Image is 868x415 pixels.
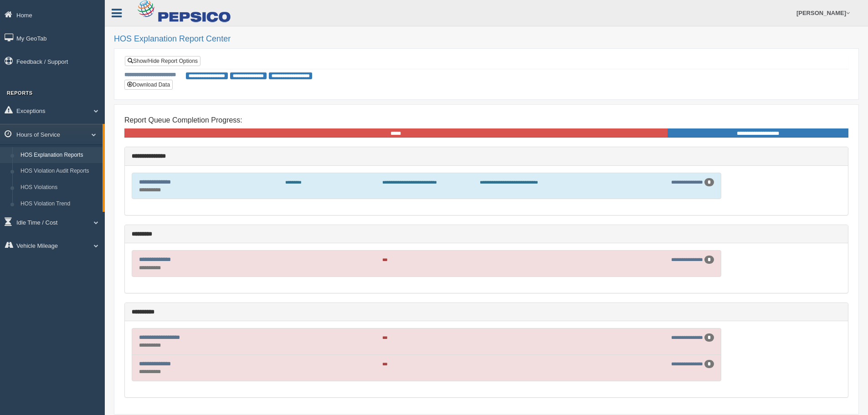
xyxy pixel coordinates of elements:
h4: Report Queue Completion Progress: [124,116,848,124]
a: HOS Explanation Reports [16,147,103,164]
button: Download Data [124,80,173,90]
a: HOS Violations [16,179,103,196]
a: HOS Violation Trend [16,196,103,212]
h2: HOS Explanation Report Center [114,35,859,44]
a: Show/Hide Report Options [125,56,200,66]
a: HOS Violation Audit Reports [16,163,103,179]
